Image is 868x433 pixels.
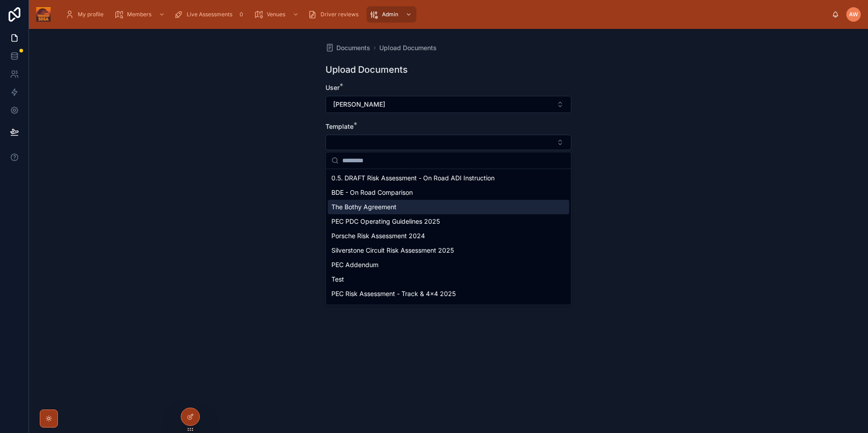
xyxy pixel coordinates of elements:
[127,11,151,18] span: Members
[331,289,456,298] span: PEC Risk Assessment - Track & 4x4 2025
[325,84,340,91] span: User
[325,135,571,150] button: Select Button
[331,202,396,212] span: The Bothy Agreement
[331,304,396,313] span: Self-billing agreement
[325,63,408,76] h1: Upload Documents
[267,11,285,18] span: Venues
[112,6,170,23] a: Members
[331,188,413,197] span: BDE - On Road Comparison
[325,43,370,52] a: Documents
[36,7,51,22] img: App logo
[331,174,495,183] span: 0.5. DRAFT Risk Assessment - On Road ADI Instruction
[251,6,303,23] a: Venues
[379,43,437,52] a: Upload Documents
[331,217,440,226] span: PEC PDC Operating Guidelines 2025
[331,231,425,240] span: Porsche Risk Assessment 2024
[321,11,359,18] span: Driver reviews
[849,11,858,18] span: AW
[382,11,398,18] span: Admin
[331,260,378,269] span: PEC Addendum
[62,6,110,23] a: My profile
[333,100,385,109] span: [PERSON_NAME]
[367,6,416,23] a: Admin
[331,275,344,284] span: Test
[325,122,354,130] span: Template
[171,6,250,23] a: Live Assessments0
[78,11,104,18] span: My profile
[336,43,370,52] span: Documents
[187,11,232,18] span: Live Assessments
[331,246,454,255] span: Silverstone Circuit Risk Assessment 2025
[325,96,571,113] button: Select Button
[326,169,571,305] div: Suggestions
[58,5,832,24] div: scrollable content
[236,9,247,20] div: 0
[305,6,365,23] a: Driver reviews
